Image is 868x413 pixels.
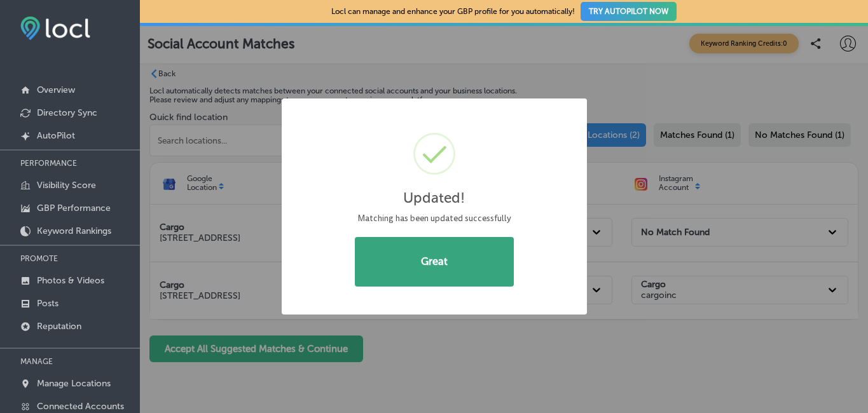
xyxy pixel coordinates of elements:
[581,2,677,21] button: TRY AUTOPILOT NOW
[307,212,562,224] div: Matching has been updated successfully
[37,107,97,118] p: Directory Sync
[37,321,81,332] p: Reputation
[37,275,104,286] p: Photos & Videos
[37,85,75,95] p: Overview
[355,237,514,287] button: Great
[37,401,124,412] p: Connected Accounts
[403,189,465,207] h2: Updated!
[37,180,96,191] p: Visibility Score
[37,298,59,309] p: Posts
[20,17,90,40] img: fda3e92497d09a02dc62c9cd864e3231.png
[37,203,111,213] p: GBP Performance
[37,226,111,236] p: Keyword Rankings
[37,378,111,389] p: Manage Locations
[37,130,75,141] p: AutoPilot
